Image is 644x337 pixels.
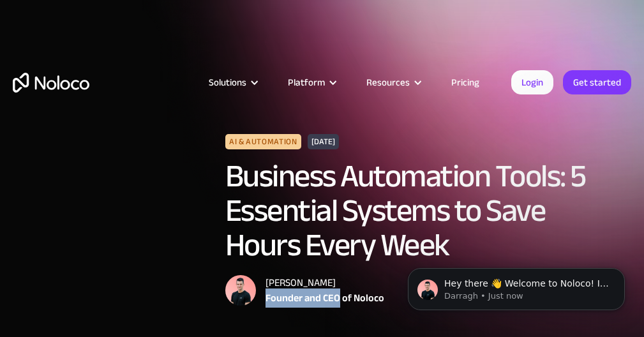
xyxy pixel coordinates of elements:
div: Resources [366,74,410,91]
div: Solutions [193,74,272,91]
div: Founder and CEO of Noloco [266,290,384,306]
div: Resources [350,74,435,91]
a: Get started [563,70,631,94]
h1: Business Automation Tools: 5 Essential Systems to Save Hours Every Week [225,159,625,262]
div: Platform [272,74,350,91]
a: home [13,73,89,93]
div: Platform [288,74,325,91]
div: [PERSON_NAME] [266,275,384,290]
a: Login [511,70,553,94]
div: Solutions [209,74,246,91]
iframe: Intercom notifications message [389,241,644,331]
a: Pricing [435,74,495,91]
